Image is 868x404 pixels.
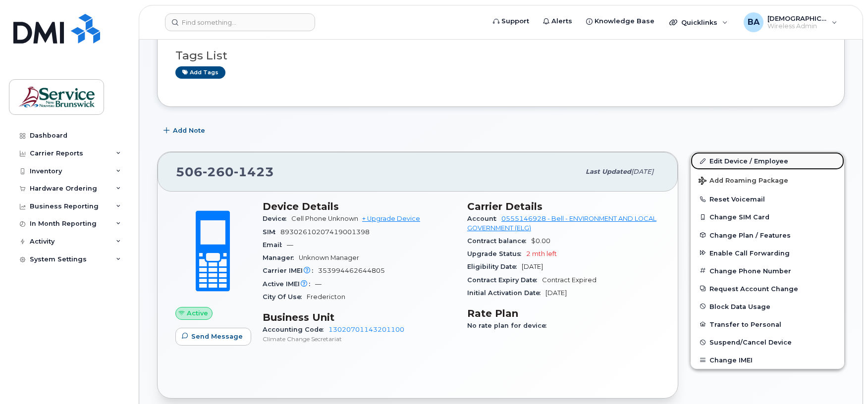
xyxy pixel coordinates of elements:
a: 13020701143201100 [328,326,404,333]
span: Add Roaming Package [699,177,788,186]
span: Carrier IMEI [263,267,318,274]
input: Find something... [165,13,315,31]
button: Change SIM Card [691,208,844,226]
span: Upgrade Status [467,250,526,257]
span: Wireless Admin [767,22,827,30]
button: Reset Voicemail [691,190,844,208]
span: Email [263,241,287,249]
span: Add Note [173,126,205,135]
span: Active IMEI [263,280,315,288]
span: Manager [263,254,299,261]
h3: Device Details [263,201,455,212]
a: Edit Device / Employee [691,152,844,170]
span: — [315,280,322,288]
button: Send Message [175,328,251,346]
span: Contract Expiry Date [467,276,542,284]
span: Enable Call Forwarding [709,249,790,256]
span: No rate plan for device [467,322,551,329]
span: Contract Expired [542,276,597,284]
button: Block Data Usage [691,298,844,315]
span: Contract balance [467,237,531,245]
a: 0555146928 - Bell - ENVIRONMENT AND LOCAL GOVERNMENT (ELG) [467,215,656,231]
span: [DATE] [522,263,543,270]
div: Quicklinks [662,12,735,32]
span: Active [187,308,208,318]
span: BA [748,16,759,28]
span: [DATE] [631,168,653,175]
a: Alerts [536,11,579,31]
span: [DEMOGRAPHIC_DATA][PERSON_NAME] ([PERSON_NAME]/EGL) [767,14,827,22]
span: Device [263,215,291,222]
button: Add Roaming Package [691,170,844,190]
span: 506 [176,164,274,179]
span: — [287,241,293,249]
span: Cell Phone Unknown [291,215,358,222]
span: $0.00 [531,237,550,245]
span: Fredericton [307,293,345,301]
h3: Carrier Details [467,201,660,212]
h3: Business Unit [263,311,455,323]
button: Add Note [157,122,214,140]
a: Support [486,11,536,31]
a: Add tags [175,66,225,79]
span: SIM [263,228,280,236]
button: Enable Call Forwarding [691,244,844,262]
span: Accounting Code [263,326,328,333]
button: Change Plan / Features [691,226,844,244]
button: Change IMEI [691,351,844,369]
span: Eligibility Date [467,263,522,270]
span: 353994462644805 [318,267,385,274]
span: [DATE] [545,289,567,297]
span: Change Plan / Features [709,231,791,239]
button: Transfer to Personal [691,315,844,333]
button: Change Phone Number [691,262,844,280]
h3: Rate Plan [467,307,660,319]
span: Quicklinks [681,18,717,26]
span: 260 [203,164,234,179]
a: Knowledge Base [579,11,661,31]
p: Climate Change Secretariat [263,335,455,343]
div: Bishop, April (ELG/EGL) [737,12,844,32]
span: Alerts [551,16,572,26]
button: Request Account Change [691,280,844,298]
span: 89302610207419001398 [280,228,370,236]
button: Suspend/Cancel Device [691,333,844,351]
span: Initial Activation Date [467,289,545,297]
span: Account [467,215,501,222]
a: + Upgrade Device [362,215,420,222]
span: Unknown Manager [299,254,359,261]
span: Send Message [191,332,243,341]
span: Last updated [586,168,631,175]
span: Support [501,16,529,26]
span: City Of Use [263,293,307,301]
span: Knowledge Base [595,16,654,26]
h3: Tags List [175,50,826,62]
span: 2 mth left [526,250,557,257]
span: 1423 [234,164,274,179]
span: Suspend/Cancel Device [709,339,792,346]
